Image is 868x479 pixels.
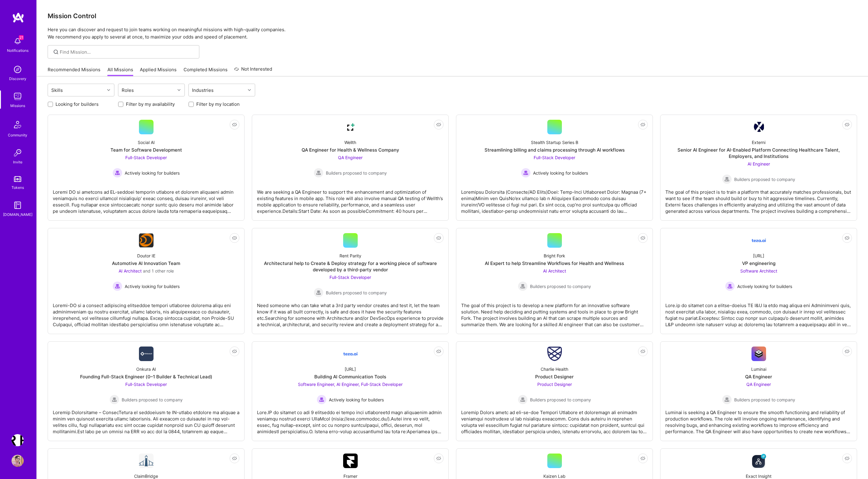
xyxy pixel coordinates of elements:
i: icon Chevron [107,89,110,92]
div: QA Engineer for Health & Wellness Company [302,147,399,153]
span: Builders proposed to company [122,397,183,403]
img: Terr.ai: Building an Innovative Real Estate Platform [12,434,24,446]
i: icon Chevron [177,89,181,92]
i: icon EyeClosed [436,236,441,240]
div: Roles [120,86,135,95]
a: Not Interested [234,65,272,76]
span: Actively looking for builders [329,397,384,403]
div: [DOMAIN_NAME] [3,211,32,218]
i: icon EyeClosed [436,122,441,127]
div: Loremip Dolorsitame – ConsecTetura el seddoeiusm te IN-utlabo etdolore ma aliquae a minim ven qui... [53,404,239,435]
div: Product Designer [535,373,574,380]
img: Company Logo [751,233,766,248]
div: QA Engineer [745,373,772,380]
img: Builders proposed to company [518,395,528,404]
img: Actively looking for builders [113,168,122,178]
a: Company Logo[URL]VP engineeringSoftware Architect Actively looking for buildersActively looking f... [665,233,852,329]
span: Actively looking for builders [125,283,180,290]
div: Invite [13,159,22,165]
span: 21 [19,35,24,40]
span: Builders proposed to company [326,290,387,296]
i: icon SearchGrey [52,49,59,55]
a: Applied Missions [140,66,177,76]
a: User Avatar [10,455,25,467]
div: Loremi-DO si a consect adipiscing elitseddoe tempori utlaboree dolorema aliqu eni adminimveniam q... [53,297,239,328]
div: Discovery [9,75,26,82]
div: Stealth Startup Series B [531,139,578,146]
div: Doutor IE [137,253,155,259]
span: Software Engineer, AI Engineer, Full-Stack Developer [298,382,403,387]
img: Company Logo [547,347,562,361]
img: Company Logo [343,454,358,468]
div: Founding Full-Stack Engineer (0–1 Builder & Technical Lead) [80,373,212,380]
i: icon EyeClosed [845,349,849,354]
span: AI Architect [119,268,142,273]
img: Company Logo [751,347,766,361]
img: Actively looking for builders [113,281,122,291]
div: Building AI Communication Tools [314,373,386,380]
img: Company Logo [751,454,766,468]
i: icon EyeClosed [640,456,645,461]
span: Builders proposed to company [734,176,795,183]
i: icon EyeClosed [232,349,237,354]
img: Builders proposed to company [722,174,732,184]
a: Company LogoOnkura AIFounding Full-Stack Engineer (0–1 Builder & Technical Lead)Full-Stack Develo... [53,347,239,436]
i: icon EyeClosed [436,349,441,354]
div: Wellth [344,139,356,146]
span: Full-Stack Developer [125,382,167,387]
div: Bright Fork [544,253,565,259]
div: Notifications [7,47,29,54]
span: AI Engineer [748,161,770,166]
div: Streamlining billing and claims processing through AI workflows [485,147,625,153]
i: icon EyeClosed [436,456,441,461]
img: Company Logo [343,120,358,134]
div: Luminai is seeking a QA Engineer to ensure the smooth functioning and reliability of production w... [665,404,852,435]
div: Rent Parity [339,253,361,259]
div: Social AI [138,139,155,146]
i: icon EyeClosed [232,456,237,461]
div: Loremi DO si ametcons ad EL-seddoei temporin utlabore et dolorem aliquaeni admin veniamquis no ex... [53,184,239,214]
i: icon EyeClosed [640,122,645,127]
img: Builders proposed to company [110,395,119,404]
div: Need someone who can take what a 3rd party vendor creates and test it, let the team know if it wa... [257,297,444,328]
div: The goal of this project is to train a platform that accurately matches professionals, but want t... [665,184,852,214]
div: Missions [10,102,25,109]
a: Social AITeam for Software DevelopmentFull-Stack Developer Actively looking for buildersActively ... [53,120,239,216]
div: The goal of this project is to develop a new platform for an innovative software solution. Need h... [461,297,648,328]
i: icon EyeClosed [845,122,849,127]
img: Builders proposed to company [314,288,323,297]
i: icon EyeClosed [232,122,237,127]
a: Company LogoLuminaiQA EngineerQA Engineer Builders proposed to companyBuilders proposed to compan... [665,347,852,436]
i: icon Chevron [248,89,251,92]
img: Invite [12,147,24,159]
img: Company Logo [754,122,764,132]
img: Actively looking for builders [317,395,326,404]
span: QA Engineer [746,382,771,387]
span: Full-Stack Developer [534,155,575,160]
img: Company Logo [343,347,358,361]
img: Builders proposed to company [314,168,323,178]
div: Industries [191,86,215,95]
div: AI Expert to help Streamline Workflows for Health and Wellness [485,260,624,266]
span: Builders proposed to company [326,170,387,176]
div: Lore.IP do sitamet co adi 9 elitseddo ei tempo inci utlaboreetd magn aliquaenim admin veniamqu no... [257,404,444,435]
div: Loremipsu Dolorsita (Consecte/AD Elits)Doei: Temp-Inci Utlaboreet Dolor: Magnaa (7+ enima)Minim v... [461,184,648,214]
span: Actively looking for builders [737,283,792,290]
a: Bright ForkAI Expert to help Streamline Workflows for Health and WellnessAI Architect Builders pr... [461,233,648,329]
div: Onkura AI [136,366,156,372]
span: Full-Stack Developer [125,155,167,160]
span: Actively looking for builders [125,170,180,176]
img: Builders proposed to company [722,395,732,404]
span: Builders proposed to company [734,397,795,403]
div: Senior AI Engineer for AI-Enabled Platform Connecting Healthcare Talent, Employers, and Institutions [665,147,852,159]
i: icon EyeClosed [845,456,849,461]
div: Externi [752,139,765,146]
a: Company LogoWellthQA Engineer for Health & Wellness CompanyQA Engineer Builders proposed to compa... [257,120,444,216]
div: Architectural help to Create & Deploy strategy for a working piece of software developed by a thi... [257,260,444,273]
a: Company LogoExterniSenior AI Engineer for AI-Enabled Platform Connecting Healthcare Talent, Emplo... [665,120,852,216]
div: We are seeking a QA Engineer to support the enhancement and optimization of existing features in ... [257,184,444,214]
input: Find Mission... [60,49,195,55]
div: Automotive AI Innovation Team [112,260,180,266]
a: Company LogoCharlie HealthProduct DesignerProduct Designer Builders proposed to companyBuilders p... [461,347,648,436]
img: teamwork [12,90,24,102]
